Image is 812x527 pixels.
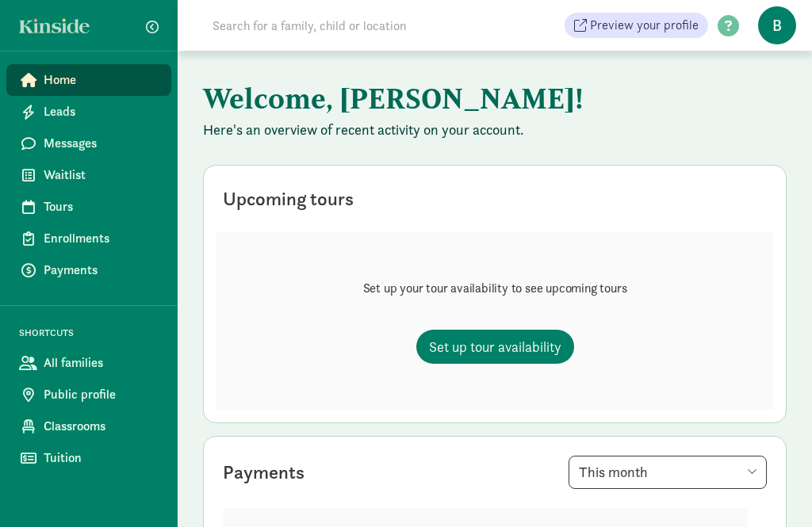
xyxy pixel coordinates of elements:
a: Home [6,64,171,96]
a: Public profile [6,379,171,411]
span: Tuition [44,449,159,468]
a: Leads [6,96,171,128]
span: Tours [44,197,159,216]
span: Messages [44,134,159,153]
a: Payments [6,254,171,286]
a: Messages [6,128,171,159]
div: Upcoming tours [223,185,354,213]
div: Payments [223,458,304,487]
span: Home [44,71,159,90]
span: Waitlist [44,166,159,185]
a: Tours [6,191,171,223]
a: Tuition [6,442,171,474]
span: Classrooms [44,417,159,436]
span: B [758,6,796,44]
p: Here's an overview of recent activity on your account. [203,120,787,139]
span: Payments [44,261,159,280]
a: All families [6,347,171,379]
input: Search for a family, child or location [203,10,565,41]
a: Enrollments [6,223,171,254]
a: Preview your profile [565,13,708,38]
p: Set up your tour availability to see upcoming tours [363,279,627,298]
span: Set up tour availability [429,336,561,357]
span: Preview your profile [590,16,699,35]
a: Classrooms [6,411,171,442]
a: Waitlist [6,159,171,191]
span: All families [44,353,159,372]
span: Leads [44,102,159,121]
a: Set up tour availability [416,330,574,364]
span: Public profile [44,385,159,404]
h1: Welcome, [PERSON_NAME]! [203,76,787,120]
span: Enrollments [44,229,159,248]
